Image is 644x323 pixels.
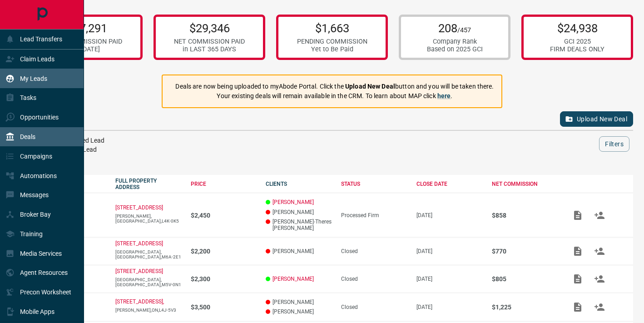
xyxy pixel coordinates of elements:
[191,275,257,283] p: $2,300
[272,199,314,205] a: [PERSON_NAME]
[191,181,257,187] div: PRICE
[457,26,471,34] span: /457
[191,248,257,255] p: $2,200
[115,214,182,224] p: [PERSON_NAME],[GEOGRAPHIC_DATA],L4K-0K5
[550,38,604,45] div: GCI 2025
[272,276,314,282] a: [PERSON_NAME]
[341,276,407,282] div: Closed
[341,304,407,310] div: Closed
[266,209,332,215] p: [PERSON_NAME]
[427,21,483,35] p: 208
[492,212,558,219] p: $858
[567,212,589,218] span: Add / View Documents
[437,92,451,99] a: here
[341,181,407,187] div: STATUS
[115,249,182,259] p: [GEOGRAPHIC_DATA],[GEOGRAPHIC_DATA],M6A-2E1
[297,45,367,53] div: Yet to Be Paid
[115,268,163,274] a: [STREET_ADDRESS]
[115,308,182,313] p: [PERSON_NAME],ON,L4J-5V3
[589,275,610,282] span: Match Clients
[589,212,610,218] span: Match Clients
[589,303,610,310] span: Match Clients
[191,303,257,311] p: $3,500
[191,212,257,219] p: $2,450
[341,248,407,254] div: Closed
[115,204,163,211] a: [STREET_ADDRESS]
[492,248,558,255] p: $770
[416,181,483,187] div: CLOSE DATE
[427,45,483,53] div: Based on 2025 GCI
[175,82,494,91] p: Deals are now being uploaded to myAbode Portal. Click the button and you will be taken there.
[599,136,629,152] button: Filters
[51,38,122,45] div: NET COMMISSION PAID
[492,303,558,311] p: $1,225
[427,38,483,45] div: Company Rank
[416,212,483,219] p: [DATE]
[345,83,395,90] strong: Upload New Deal
[115,298,164,305] a: [STREET_ADDRESS],
[266,219,332,231] p: [PERSON_NAME]-Theres [PERSON_NAME]
[416,304,483,310] p: [DATE]
[174,38,245,45] div: NET COMMISSION PAID
[297,38,367,45] div: PENDING COMMISSION
[266,248,332,254] p: [PERSON_NAME]
[297,21,367,35] p: $1,663
[550,21,604,35] p: $24,938
[51,45,122,53] div: in [DATE]
[567,248,589,254] span: Add / View Documents
[174,21,245,35] p: $29,346
[115,240,163,247] a: [STREET_ADDRESS]
[266,181,332,187] div: CLIENTS
[341,212,407,219] div: Processed Firm
[175,91,494,101] p: Your existing deals will remain available in the CRM. To learn about MAP click .
[266,308,332,315] p: [PERSON_NAME]
[560,111,633,127] button: Upload New Deal
[567,303,589,310] span: Add / View Documents
[115,178,182,190] div: FULL PROPERTY ADDRESS
[550,45,604,53] div: FIRM DEALS ONLY
[416,248,483,254] p: [DATE]
[115,277,182,287] p: [GEOGRAPHIC_DATA],[GEOGRAPHIC_DATA],M5V-0N1
[51,21,122,35] p: $17,291
[492,181,558,187] div: NET COMMISSION
[266,299,332,305] p: [PERSON_NAME]
[567,275,589,282] span: Add / View Documents
[589,248,610,254] span: Match Clients
[492,275,558,283] p: $805
[416,276,483,282] p: [DATE]
[174,45,245,53] div: in LAST 365 DAYS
